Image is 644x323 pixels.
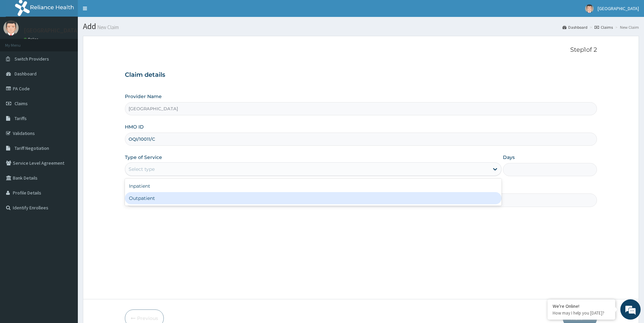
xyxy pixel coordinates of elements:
input: Enter HMO ID [125,133,597,146]
span: We're online! [39,85,93,154]
span: Tariffs [15,115,27,121]
div: Minimize live chat window [111,3,127,20]
label: Days [503,154,515,161]
textarea: Type your message and hit 'Enter' [3,185,129,208]
small: New Claim [96,25,119,30]
img: d_794563401_company_1708531726252_794563401 [13,34,27,51]
div: Chat with us now [35,38,114,47]
div: We're Online! [553,303,610,309]
span: Claims [15,100,28,107]
div: Outpatient [125,192,502,204]
li: New Claim [614,24,639,30]
a: Claims [595,24,613,30]
h3: Claim details [125,71,597,79]
a: Dashboard [562,24,587,30]
span: Dashboard [15,71,37,77]
h1: Add [83,22,639,31]
img: User Image [585,4,594,13]
span: Tariff Negotiation [15,145,49,151]
label: Provider Name [125,93,162,100]
p: Step 1 of 2 [125,46,597,54]
span: Switch Providers [15,56,49,62]
p: [GEOGRAPHIC_DATA] [24,27,80,33]
div: Select type [129,166,155,172]
p: How may I help you today? [553,310,610,316]
div: Inpatient [125,180,502,192]
img: User Image [3,20,19,36]
span: [GEOGRAPHIC_DATA] [598,5,639,11]
a: Online [24,37,40,42]
label: Type of Service [125,154,162,161]
label: HMO ID [125,123,144,130]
